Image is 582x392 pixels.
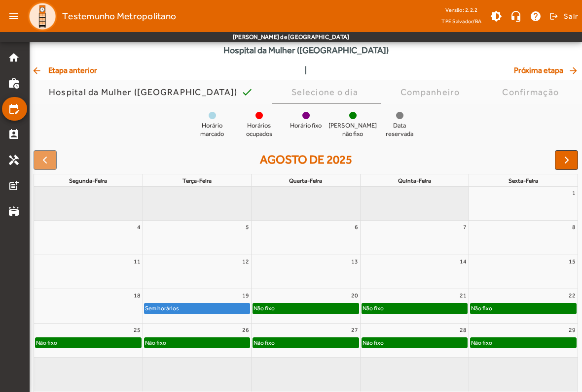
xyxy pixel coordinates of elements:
a: sexta-feira [507,175,540,186]
div: Não fixo [471,338,493,348]
span: Etapa anterior [32,65,97,76]
mat-icon: work_history [8,77,20,89]
span: Próxima etapa [514,65,580,76]
span: Horário marcado [192,122,232,138]
a: quarta-feira [287,175,324,186]
mat-icon: menu [4,6,24,26]
td: 29 de agosto de 2025 [469,323,578,358]
span: Hospital da Mulher ([GEOGRAPHIC_DATA]) [223,43,389,57]
a: 25 de agosto de 2025 [132,324,143,336]
span: [PERSON_NAME] não fixo [328,122,377,138]
div: Companheiro [400,87,464,97]
a: segunda-feira [67,175,109,186]
div: Não fixo [145,338,167,348]
span: Sair [564,8,578,24]
td: 14 de agosto de 2025 [360,255,469,289]
mat-icon: post_add [8,180,20,192]
td: 13 de agosto de 2025 [252,255,360,289]
a: 11 de agosto de 2025 [132,255,143,268]
td: 15 de agosto de 2025 [469,255,578,289]
td: 28 de agosto de 2025 [360,323,469,358]
div: Não fixo [362,338,384,348]
mat-icon: arrow_back [32,65,43,75]
td: 27 de agosto de 2025 [252,323,360,358]
div: Não fixo [253,338,275,348]
td: 18 de agosto de 2025 [34,289,143,324]
div: Confirmação [502,87,563,97]
a: 12 de agosto de 2025 [240,255,251,268]
mat-icon: stadium [8,205,20,217]
a: quinta-feira [396,175,433,186]
div: Selecione o dia [291,87,362,97]
span: Horários ocupados [239,122,279,138]
span: Horário fixo [290,122,322,130]
mat-icon: perm_contact_calendar [8,129,20,140]
span: Data reservada [380,122,419,138]
a: 28 de agosto de 2025 [458,324,469,336]
td: 26 de agosto de 2025 [143,323,251,358]
td: 12 de agosto de 2025 [143,255,251,289]
a: 6 de agosto de 2025 [353,221,360,233]
div: Sem horários [145,303,180,313]
a: 29 de agosto de 2025 [567,324,578,336]
button: Sair [548,9,578,24]
a: 7 de agosto de 2025 [461,221,469,233]
a: 22 de agosto de 2025 [567,289,578,302]
td: 20 de agosto de 2025 [252,289,360,324]
td: 1 de agosto de 2025 [469,187,578,221]
td: 6 de agosto de 2025 [252,221,360,255]
a: 27 de agosto de 2025 [349,324,360,336]
div: Não fixo [253,303,275,313]
td: 8 de agosto de 2025 [469,221,578,255]
a: terça-feira [181,175,214,186]
div: Hospital da Mulher ([GEOGRAPHIC_DATA]) [49,87,242,97]
a: 15 de agosto de 2025 [567,255,578,268]
td: 19 de agosto de 2025 [143,289,251,324]
a: 4 de agosto de 2025 [135,221,143,233]
a: 21 de agosto de 2025 [458,289,469,302]
a: 13 de agosto de 2025 [349,255,360,268]
a: 8 de agosto de 2025 [570,221,578,233]
mat-icon: home [8,52,20,64]
a: 19 de agosto de 2025 [240,289,251,302]
span: | [305,65,307,76]
td: 5 de agosto de 2025 [143,221,251,255]
mat-icon: edit_calendar [8,103,20,115]
div: Não fixo [36,338,58,348]
td: 7 de agosto de 2025 [360,221,469,255]
td: 4 de agosto de 2025 [34,221,143,255]
mat-icon: handyman [8,154,20,166]
a: 26 de agosto de 2025 [240,324,251,336]
h2: agosto de 2025 [260,153,352,167]
a: 20 de agosto de 2025 [349,289,360,302]
td: 21 de agosto de 2025 [360,289,469,324]
mat-icon: arrow_forward [568,65,580,75]
div: Não fixo [362,303,384,313]
a: 5 de agosto de 2025 [244,221,251,233]
a: 18 de agosto de 2025 [132,289,143,302]
span: TPE Salvador/BA [441,16,481,26]
a: Testemunho Metropolitano [24,1,176,31]
mat-icon: check [241,86,253,98]
div: Versão: 2.2.2 [441,4,481,16]
a: 1 de agosto de 2025 [570,187,578,199]
td: 11 de agosto de 2025 [34,255,143,289]
div: Não fixo [471,303,493,313]
td: 22 de agosto de 2025 [469,289,578,324]
td: 25 de agosto de 2025 [34,323,143,358]
img: Logo TPE [28,1,57,31]
a: 14 de agosto de 2025 [458,255,469,268]
span: Testemunho Metropolitano [62,8,176,24]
